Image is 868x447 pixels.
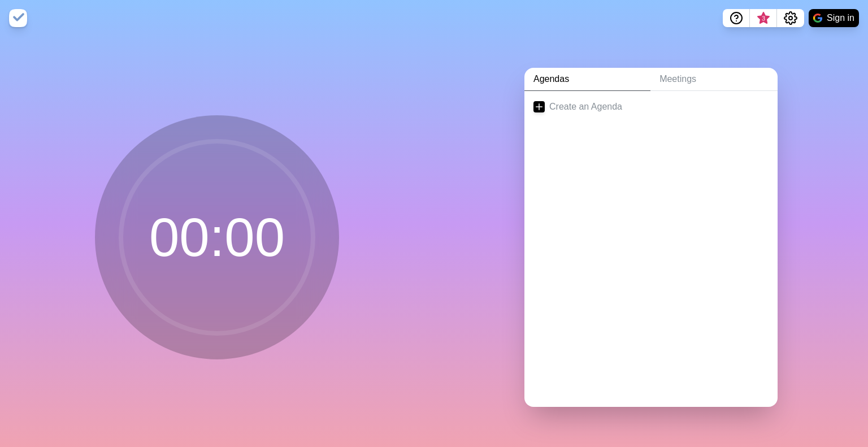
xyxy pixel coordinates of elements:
[650,68,778,91] a: Meetings
[524,68,650,91] a: Agendas
[750,9,777,27] button: What’s new
[813,14,822,23] img: google logo
[777,9,804,27] button: Settings
[9,9,27,27] img: timeblocks logo
[524,91,778,123] a: Create an Agenda
[759,14,768,23] span: 3
[809,9,859,27] button: Sign in
[723,9,750,27] button: Help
